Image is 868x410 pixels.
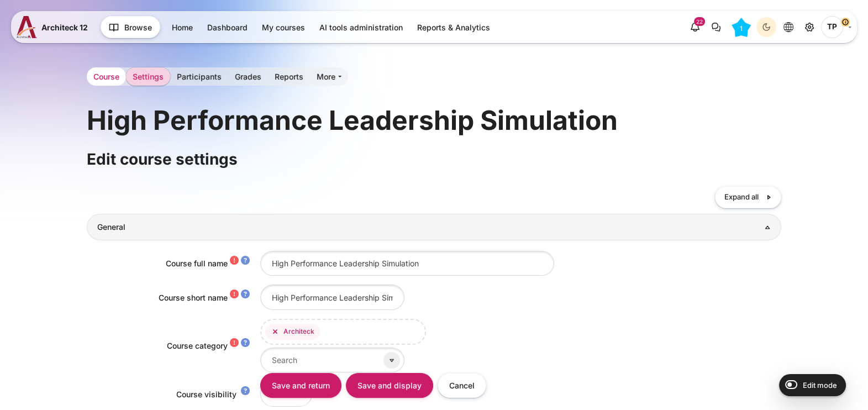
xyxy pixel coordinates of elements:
label: Course full name [166,259,228,268]
button: Light Mode Dark Mode [756,17,776,37]
i: Help with Course short name [241,291,250,299]
div: 22 [694,17,705,26]
div: Architeck [283,327,314,337]
input: Save and return [260,373,341,398]
span: Thanyaphon Pongpaichet [821,16,843,38]
input: Search [260,348,404,372]
span: Browse [124,22,152,33]
input: Cancel [438,373,486,398]
span: Architeck 12 [41,22,88,33]
label: Course category [167,341,228,350]
a: Reports [268,67,310,86]
a: Site administration [799,17,819,37]
a: Home [165,18,199,36]
label: Course short name [159,293,228,302]
a: Settings [126,67,170,86]
div: Show notification window with 22 new notifications [685,17,705,37]
a: My courses [255,18,312,36]
h1: High Performance Leadership Simulation [87,103,618,138]
a: Help [239,339,252,348]
i: Help with Course full name [241,257,250,266]
a: Help [239,257,252,266]
a: Grades [228,67,268,86]
a: Participants [170,67,228,86]
i: Required [230,339,239,348]
a: User menu [821,16,851,38]
span: Edit mode [803,381,837,390]
a: A12 A12 Architeck 12 [17,16,92,38]
i: Help with Course category [241,339,250,348]
a: Expand all [715,186,781,209]
button: Browse [101,16,160,38]
a: Level #1 [727,17,755,37]
i: Required [230,257,239,266]
input: Save and display [346,373,433,398]
div: Level #1 [732,18,751,37]
div: Dark Mode [758,19,775,35]
a: Reports & Analytics [411,18,497,36]
h3: General [97,222,771,232]
a: More [310,67,348,86]
a: AI tools administration [313,18,409,36]
h2: Edit course settings [87,149,781,169]
a: Help [239,291,252,299]
img: A12 [17,16,37,38]
a: Course [87,67,126,86]
i: Required [230,291,239,299]
button: There are 0 unread conversations [706,17,726,37]
span: Expand all [724,192,759,203]
a: Dashboard [201,18,254,36]
button: Languages [778,17,798,37]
